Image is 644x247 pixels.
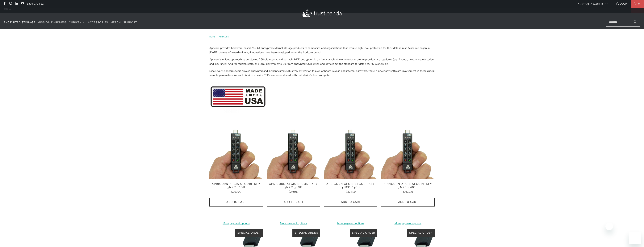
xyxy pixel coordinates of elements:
[209,198,263,207] button: Add to Cart
[3,2,6,5] a: Trust Panda Australia on Facebook
[629,232,641,244] iframe: Button to launch messaging window
[209,125,263,179] img: Apricorn Aegis Secure Key 3NXC 16GB
[209,36,216,38] a: Home
[267,125,320,179] img: Apricorn Aegis Secure Key 3NXC 32GB - Trust Panda
[606,18,640,27] input: Search...
[324,125,377,179] img: Apricorn Aegis Secure Key 3NXC 64GB - Trust Panda
[15,2,18,5] a: Trust Panda Australia on LinkedIn
[69,21,81,24] span: YubiKey
[409,231,432,235] span: Special Order
[213,201,259,204] span: Add to Cart
[267,182,320,189] span: Apricorn Aegis Secure Key 3NXC 32GB
[381,221,435,225] a: More payment options
[324,198,377,207] button: Add to Cart
[209,58,434,66] span: Apricorn’s unique approach to employing 256-bit internal and portable HDD encryption is particula...
[219,36,229,38] a: Apricorn
[4,21,35,24] span: Encrypted Storage
[381,198,435,207] button: Add to Cart
[4,18,35,27] a: Encrypted Storage
[324,221,377,225] a: More payment options
[38,18,67,27] a: Mission Darkness
[217,36,217,38] span: /
[111,18,121,27] a: Merch
[631,18,640,27] button: Search
[381,182,435,189] span: Apricorn Aegis Secure Key 3NXC 128GB
[9,2,12,5] a: Trust Panda Australia on Instagram
[123,21,137,24] span: Support
[324,182,377,189] span: Apricorn Aegis Secure Key 3NXC 64GB
[267,198,320,207] button: Add to Cart
[209,182,263,194] a: Apricorn Aegis Secure Key 3NXC 16GB $200.00
[346,190,356,194] span: $322.00
[237,231,261,235] span: Special Order
[267,182,320,194] a: Apricorn Aegis Secure Key 3NXC 32GB $240.00
[324,182,377,194] a: Apricorn Aegis Secure Key 3NXC 64GB $322.00
[111,21,121,24] span: Merch
[88,18,108,27] a: Accessories
[209,221,263,225] a: More payment options
[385,201,431,204] span: Add to Cart
[289,190,298,194] span: $240.00
[605,223,613,230] iframe: Close message
[209,182,263,189] span: Apricorn Aegis Secure Key 3NXC 16GB
[209,46,430,54] span: Apricorn provides hardware-based 256-bit encrypted external storage products to companies and org...
[381,182,435,194] a: Apricorn Aegis Secure Key 3NXC 128GB $450.00
[27,2,44,6] a: 1300 072 632
[303,10,342,17] img: Trust Panda Australia
[352,231,375,235] span: Special Order
[403,190,413,194] span: $450.00
[209,69,435,77] span: Since every Apricorn Aegis drive is encrypted and authenticated exclusively by way of its own onb...
[209,36,215,38] span: Home
[381,125,435,179] img: Apricorn Aegis Secure Key 3NXC 128GB
[88,21,108,24] span: Accessories
[616,2,628,6] a: Login
[21,2,24,5] a: Trust Panda Australia on YouTube
[231,190,241,194] span: $200.00
[271,201,316,204] span: Add to Cart
[267,221,320,225] a: More payment options
[4,18,137,27] nav: Translation missing: en.navigation.header.main_nav
[69,18,85,27] summary: YubiKey
[295,231,318,235] span: Special Order
[38,21,67,24] span: Mission Darkness
[328,201,373,204] span: Add to Cart
[123,18,137,27] a: Support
